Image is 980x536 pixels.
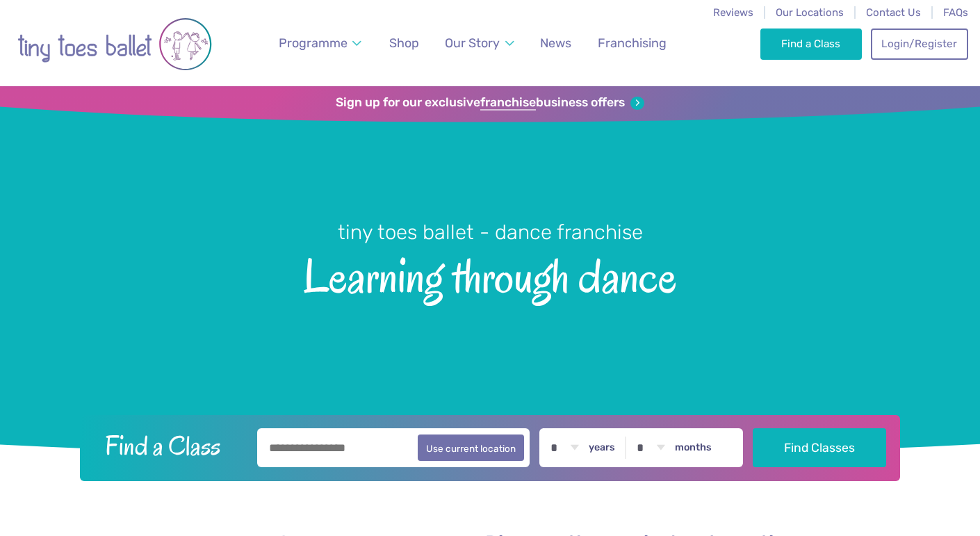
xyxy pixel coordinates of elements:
button: Find Classes [753,428,887,467]
a: Contact Us [866,6,921,19]
a: Shop [383,28,425,59]
span: Our Story [445,35,500,50]
span: News [540,35,571,50]
span: Shop [389,35,419,50]
a: Franchising [591,28,673,59]
span: Programme [279,35,348,50]
a: FAQs [943,6,968,19]
a: News [534,28,578,59]
small: tiny toes ballet - dance franchise [338,220,643,244]
a: Sign up for our exclusivefranchisebusiness offers [336,95,644,111]
strong: franchise [480,95,536,111]
span: Franchising [598,35,667,50]
label: months [675,441,712,454]
h2: Find a Class [94,428,248,463]
label: years [589,441,615,454]
img: tiny toes ballet [17,9,212,79]
a: Programme [272,28,368,59]
a: Login/Register [871,29,968,59]
span: Learning through dance [24,246,956,302]
a: Our Locations [776,6,844,19]
a: Our Story [439,28,521,59]
a: Find a Class [760,29,863,59]
button: Use current location [418,435,524,461]
a: Reviews [713,6,753,19]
